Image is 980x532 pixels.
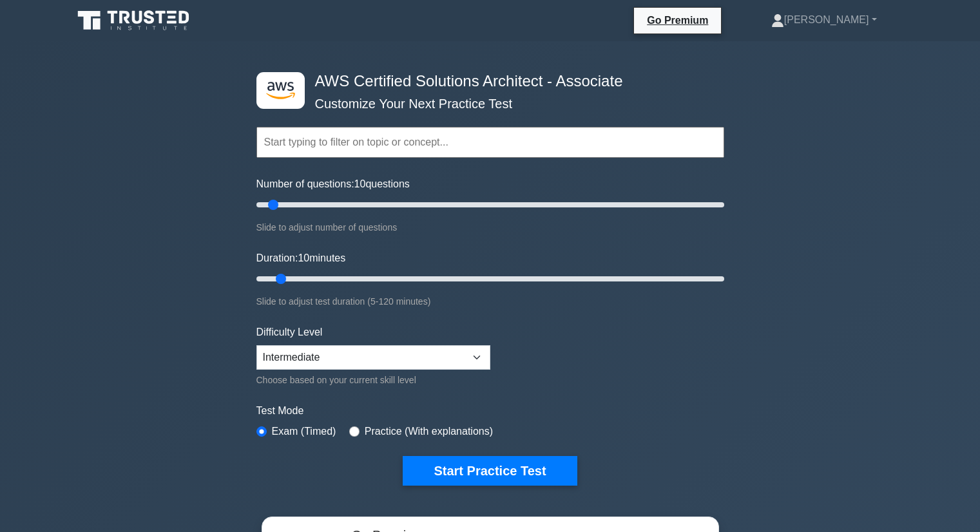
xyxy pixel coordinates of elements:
label: Test Mode [256,403,724,419]
span: 10 [298,252,309,263]
a: Go Premium [639,12,716,28]
div: Slide to adjust number of questions [256,220,724,235]
label: Number of questions: questions [256,176,410,192]
input: Start typing to filter on topic or concept... [256,127,724,158]
button: Start Practice Test [403,456,577,486]
div: Choose based on your current skill level [256,372,490,388]
label: Difficulty Level [256,325,323,340]
span: 10 [354,178,366,189]
label: Duration: minutes [256,251,346,266]
h4: AWS Certified Solutions Architect - Associate [310,72,661,91]
a: [PERSON_NAME] [740,7,908,33]
div: Slide to adjust test duration (5-120 minutes) [256,294,724,309]
label: Exam (Timed) [272,424,336,439]
label: Practice (With explanations) [365,424,493,439]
